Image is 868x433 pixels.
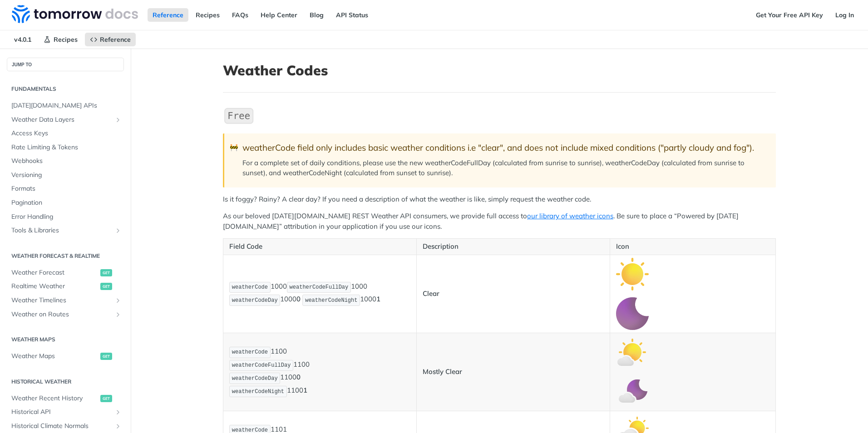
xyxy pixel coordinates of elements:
[9,33,36,46] span: v4.0.1
[527,212,613,220] a: our library of weather icons
[423,367,462,376] strong: Mostly Clear
[223,62,776,79] h1: Weather Codes
[11,157,122,166] span: Webhooks
[11,394,98,403] span: Weather Recent History
[830,8,859,22] a: Log In
[7,378,124,386] h2: Historical Weather
[100,269,112,276] span: get
[305,8,329,22] a: Blog
[229,360,293,371] code: weatherCodeFullDay
[11,352,98,361] span: Weather Maps
[7,308,124,321] a: Weather on RoutesShow subpages for Weather on Routes
[616,387,649,395] span: Expand image
[114,297,122,304] button: Show subpages for Weather Timelines
[616,269,649,278] span: Expand image
[616,336,649,369] img: mostly_clear_day
[302,295,360,306] code: weatherCodeNight
[39,33,83,46] a: Recipes
[229,346,410,398] p: 1100 1100 1100 1100
[11,296,112,305] span: Weather Timelines
[751,8,828,22] a: Get Your Free API Key
[11,171,122,180] span: Versioning
[7,294,124,307] a: Weather TimelinesShow subpages for Weather Timelines
[7,419,124,433] a: Historical Climate NormalsShow subpages for Historical Climate Normals
[100,395,112,402] span: get
[227,8,253,22] a: FAQs
[7,280,124,293] a: Realtime Weatherget
[229,295,280,306] code: weatherCodeDay
[229,386,287,397] code: weatherCodeNight
[114,116,122,123] button: Show subpages for Weather Data Layers
[100,35,131,44] span: Reference
[11,198,122,207] span: Pagination
[7,85,124,93] h2: Fundamentals
[7,224,124,237] a: Tools & LibrariesShow subpages for Tools & Libraries
[242,143,767,153] div: weatherCode field only includes basic weather conditions i.e "clear", and does not include mixed ...
[616,375,649,408] img: mostly_clear_night
[7,141,124,154] a: Rate Limiting & Tokens
[7,335,124,344] h2: Weather Maps
[229,281,410,307] p: 1000 1000 1000 1000
[100,353,112,360] span: get
[7,99,124,113] a: [DATE][DOMAIN_NAME] APIs
[12,5,138,23] img: Tomorrow.io Weather API Docs
[11,408,112,417] span: Historical API
[376,295,380,304] strong: 1
[85,33,136,46] a: Reference
[230,143,238,153] span: 🚧
[11,129,122,138] span: Access Keys
[303,386,307,395] strong: 1
[11,101,122,110] span: [DATE][DOMAIN_NAME] APIs
[7,349,124,363] a: Weather Mapsget
[287,282,351,293] code: weatherCodeFullDay
[423,289,439,298] strong: Clear
[191,8,225,22] a: Recipes
[296,295,301,304] strong: 0
[296,373,301,382] strong: 0
[11,212,122,221] span: Error Handling
[54,35,78,44] span: Recipes
[7,405,124,419] a: Historical APIShow subpages for Historical API
[7,210,124,224] a: Error Handling
[423,241,604,252] p: Description
[616,347,649,356] span: Expand image
[229,347,271,358] code: weatherCode
[256,8,302,22] a: Help Center
[616,241,769,252] p: Icon
[114,423,122,430] button: Show subpages for Historical Climate Normals
[616,297,649,330] img: clear_night
[7,196,124,210] a: Pagination
[11,422,112,431] span: Historical Climate Normals
[114,227,122,234] button: Show subpages for Tools & Libraries
[114,408,122,416] button: Show subpages for Historical API
[11,226,112,235] span: Tools & Libraries
[7,392,124,405] a: Weather Recent Historyget
[7,252,124,260] h2: Weather Forecast & realtime
[11,268,98,277] span: Weather Forecast
[223,211,776,231] p: As our beloved [DATE][DOMAIN_NAME] REST Weather API consumers, we provide full access to . Be sur...
[7,266,124,280] a: Weather Forecastget
[7,113,124,127] a: Weather Data LayersShow subpages for Weather Data Layers
[616,258,649,290] img: clear_day
[242,158,767,178] p: For a complete set of daily conditions, please use the new weatherCodeFullDay (calculated from su...
[7,154,124,168] a: Webhooks
[616,309,649,317] span: Expand image
[11,282,98,291] span: Realtime Weather
[7,58,124,71] button: JUMP TO
[7,168,124,182] a: Versioning
[11,310,112,319] span: Weather on Routes
[7,127,124,140] a: Access Keys
[229,373,280,384] code: weatherCodeDay
[100,283,112,290] span: get
[11,184,122,193] span: Formats
[331,8,373,22] a: API Status
[223,194,776,205] p: Is it foggy? Rainy? A clear day? If you need a description of what the weather is like, simply re...
[11,143,122,152] span: Rate Limiting & Tokens
[114,311,122,318] button: Show subpages for Weather on Routes
[229,241,410,252] p: Field Code
[7,182,124,196] a: Formats
[229,282,271,293] code: weatherCode
[148,8,188,22] a: Reference
[11,115,112,124] span: Weather Data Layers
